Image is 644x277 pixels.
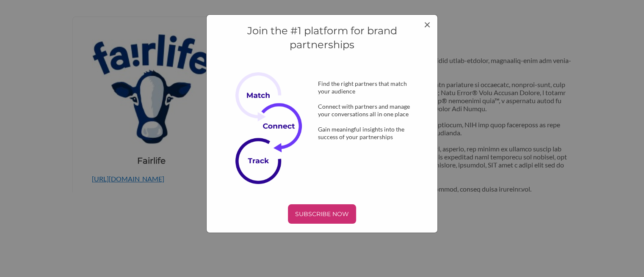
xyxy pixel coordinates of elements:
div: Connect with partners and manage your conversations all in one place [304,103,429,118]
a: SUBSCRIBE NOW [216,204,429,224]
h4: Join the #1 platform for brand partnerships [216,24,429,52]
p: SUBSCRIBE NOW [291,208,353,220]
div: Gain meaningful insights into the success of your partnerships [304,126,429,141]
img: Subscribe Now Image [235,72,312,184]
span: × [424,17,431,31]
button: Close modal [424,18,431,30]
div: Find the right partners that match your audience [304,80,429,95]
